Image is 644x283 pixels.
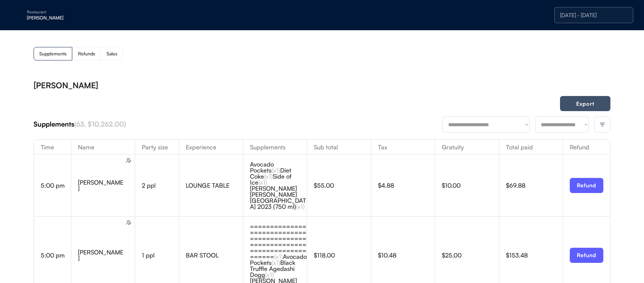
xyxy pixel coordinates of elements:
div: [PERSON_NAME] [34,81,98,89]
div: Tax [371,144,435,150]
div: [PERSON_NAME] [78,249,125,261]
font: (x1) [265,271,274,278]
button: Export [560,96,610,111]
button: Refund [570,178,603,193]
font: (x1) [264,173,273,180]
div: $153.48 [506,252,563,258]
div: $118.00 [314,252,371,258]
img: filter-lines.svg [599,122,605,128]
font: (x1) [274,253,283,260]
div: LOUNGE TABLE [186,182,243,188]
img: yH5BAEAAAAALAAAAAABAAEAAAIBRAA7 [13,10,24,20]
div: Total paid [499,144,563,150]
button: Refund [570,248,603,263]
div: $10.48 [378,252,435,258]
font: (x1) [271,259,280,266]
font: (x1) [296,203,305,210]
div: 5:00 pm [41,252,71,258]
div: Supplements [39,51,67,56]
font: (x1) [258,179,267,186]
div: Experience [179,144,243,150]
font: (x1) [271,167,280,174]
div: Name [71,144,135,150]
div: Restaurant [27,10,112,14]
div: BAR STOOL [186,252,243,258]
div: $69.88 [506,182,563,188]
div: Refunds [78,51,95,56]
div: Supplements [243,144,307,150]
font: (63, $10,262.00) [74,120,126,128]
div: Sub total [307,144,371,150]
img: users-edit.svg [126,158,131,163]
div: Party size [135,144,179,150]
div: $4.88 [378,182,435,188]
div: Time [34,144,71,150]
div: [PERSON_NAME] [78,179,125,191]
div: $10.00 [442,182,499,188]
div: Sales [106,51,117,56]
div: [PERSON_NAME] [27,15,112,20]
div: 5:00 pm [41,182,71,188]
div: Refund [563,144,610,150]
div: 2 ppl [142,182,179,188]
img: users-edit.svg [126,220,131,225]
div: Supplements [34,120,442,129]
div: $25.00 [442,252,499,258]
div: Avocado Pockets Diet Coke Side of Ice [PERSON_NAME] [PERSON_NAME][GEOGRAPHIC_DATA] 2023 (750 ml) [250,161,307,209]
div: Gratuity [435,144,499,150]
div: $55.00 [314,182,371,188]
div: [DATE] - [DATE] [560,12,628,18]
div: 1 ppl [142,252,179,258]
